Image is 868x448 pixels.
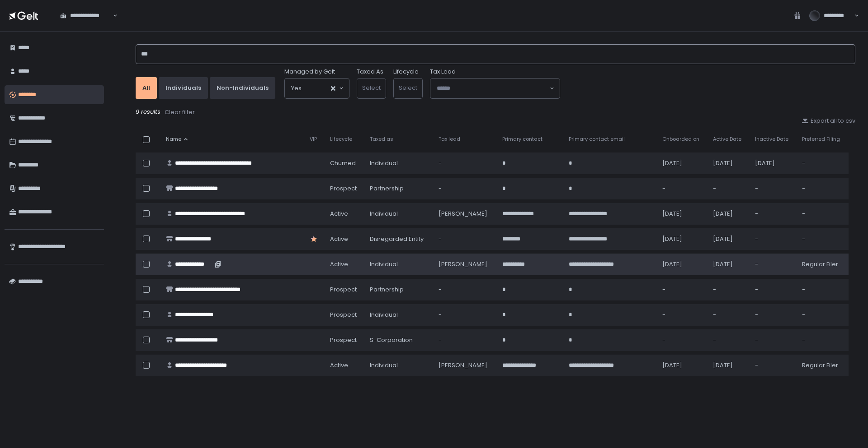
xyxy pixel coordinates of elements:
[439,260,491,268] div: [PERSON_NAME]
[166,136,181,143] span: Name
[755,260,791,268] div: -
[291,84,302,93] span: Yes
[662,311,703,319] div: -
[662,260,703,268] div: [DATE]
[802,117,855,125] button: Export all to csv
[713,235,744,243] div: [DATE]
[713,159,744,167] div: [DATE]
[284,68,335,76] span: Managed by Gelt
[713,336,744,344] div: -
[502,136,542,143] span: Primary contact
[370,136,393,143] span: Taxed as
[370,260,428,268] div: Individual
[370,235,428,243] div: Disregarded Entity
[662,136,699,143] span: Onboarded on
[331,86,335,91] button: Clear Selected
[370,185,428,193] div: Partnership
[430,79,560,98] div: Search for option
[755,185,791,193] div: -
[112,11,112,20] input: Search for option
[662,286,703,294] div: -
[713,210,744,218] div: [DATE]
[430,68,456,76] span: Tax Lead
[330,361,348,369] span: active
[370,336,428,344] div: S-Corporation
[330,286,357,294] span: prospect
[662,185,703,193] div: -
[310,136,317,143] span: VIP
[330,235,348,243] span: active
[370,286,428,294] div: Partnership
[713,136,741,143] span: Active Date
[662,210,703,218] div: [DATE]
[330,311,357,319] span: prospect
[439,159,491,167] div: -
[569,136,625,143] span: Primary contact email
[165,84,201,92] div: Individuals
[399,83,417,92] span: Select
[362,83,381,92] span: Select
[439,136,460,143] span: Tax lead
[802,286,843,294] div: -
[755,336,791,344] div: -
[755,210,791,218] div: -
[439,336,491,344] div: -
[802,185,843,193] div: -
[439,185,491,193] div: -
[136,108,855,117] div: 9 results
[164,108,195,117] button: Clear filter
[370,361,428,369] div: Individual
[439,210,491,218] div: [PERSON_NAME]
[755,136,788,143] span: Inactive Date
[802,210,843,218] div: -
[370,159,428,167] div: Individual
[713,361,744,369] div: [DATE]
[142,84,150,92] div: All
[370,210,428,218] div: Individual
[330,260,348,268] span: active
[217,84,269,92] div: Non-Individuals
[330,159,356,167] span: churned
[802,136,840,143] span: Preferred Filing
[802,159,843,167] div: -
[439,235,491,243] div: -
[713,311,744,319] div: -
[755,159,791,167] div: [DATE]
[713,260,744,268] div: [DATE]
[755,311,791,319] div: -
[330,136,352,143] span: Lifecycle
[210,77,275,99] button: Non-Individuals
[439,361,491,369] div: [PERSON_NAME]
[357,68,383,76] label: Taxed As
[713,185,744,193] div: -
[370,311,428,319] div: Individual
[330,185,357,193] span: prospect
[802,361,843,369] div: Regular Filer
[285,79,349,98] div: Search for option
[136,77,157,99] button: All
[439,311,491,319] div: -
[393,68,419,76] label: Lifecycle
[437,84,549,93] input: Search for option
[54,6,118,25] div: Search for option
[755,235,791,243] div: -
[802,311,843,319] div: -
[662,336,703,344] div: -
[755,361,791,369] div: -
[330,336,357,344] span: prospect
[802,336,843,344] div: -
[302,84,330,93] input: Search for option
[439,286,491,294] div: -
[330,210,348,218] span: active
[662,361,703,369] div: [DATE]
[713,286,744,294] div: -
[755,286,791,294] div: -
[662,235,703,243] div: [DATE]
[159,77,208,99] button: Individuals
[662,159,703,167] div: [DATE]
[802,235,843,243] div: -
[802,260,843,268] div: Regular Filer
[165,108,195,116] div: Clear filter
